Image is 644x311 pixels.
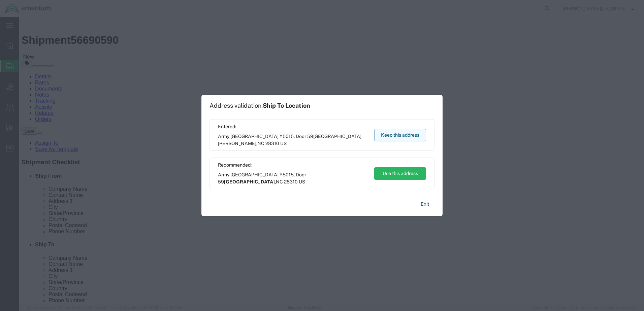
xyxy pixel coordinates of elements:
span: NC [276,179,283,184]
button: Exit [415,198,434,210]
span: [GEOGRAPHIC_DATA][PERSON_NAME] [218,134,361,146]
span: 28310 [265,141,279,146]
span: NC [257,141,264,146]
span: Army [GEOGRAPHIC_DATA] Y5015, Door 59 , [218,133,368,147]
span: Ship To Location [263,102,310,109]
button: Keep this address [374,129,426,141]
span: Army [GEOGRAPHIC_DATA] Y5015, Door 59 , [218,171,368,185]
span: 28310 [284,179,298,184]
h1: Address validation: [210,102,310,109]
span: Recommended: [218,162,368,169]
span: [GEOGRAPHIC_DATA] [224,179,275,184]
span: US [280,141,287,146]
span: Entered: [218,123,368,130]
span: US [299,179,305,184]
button: Use this address [374,167,426,180]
